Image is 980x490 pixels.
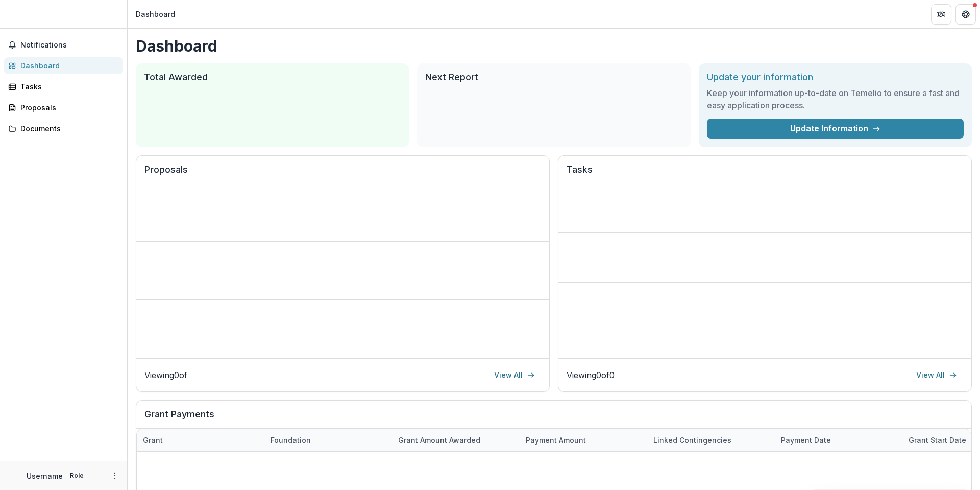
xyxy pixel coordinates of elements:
[20,102,115,113] div: Proposals
[144,72,401,83] h2: Total Awarded
[20,60,115,71] div: Dashboard
[144,164,541,183] h2: Proposals
[4,120,123,137] a: Documents
[425,72,682,83] h2: Next Report
[707,72,964,83] h2: Update your information
[931,4,951,25] button: Partners
[567,164,963,183] h2: Tasks
[707,119,964,139] a: Update Information
[910,367,963,383] a: View All
[707,87,964,111] h3: Keep your information up-to-date on Temelio to ensure a fast and easy application process.
[136,9,175,19] div: Dashboard
[144,369,187,381] p: Viewing 0 of
[4,78,123,95] a: Tasks
[27,471,63,481] p: Username
[109,470,121,482] button: More
[144,409,963,428] h2: Grant Payments
[488,367,541,383] a: View All
[4,57,123,74] a: Dashboard
[4,37,123,53] button: Notifications
[955,4,976,25] button: Get Help
[20,41,119,50] span: Notifications
[132,7,179,21] nav: breadcrumb
[20,123,115,134] div: Documents
[20,81,115,92] div: Tasks
[136,37,972,55] h1: Dashboard
[67,471,87,480] p: Role
[4,99,123,116] a: Proposals
[567,369,615,381] p: Viewing 0 of 0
